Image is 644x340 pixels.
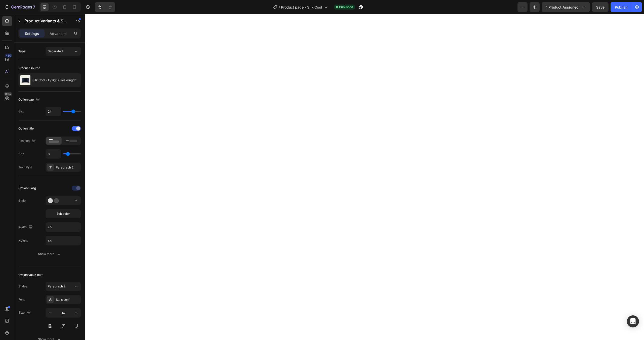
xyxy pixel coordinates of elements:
[46,236,80,245] input: Auto
[18,138,37,144] div: Position
[46,282,81,291] button: Paragraph 2
[50,31,67,36] p: Advanced
[18,49,25,54] div: Type
[18,249,81,259] button: Show more
[18,165,32,169] div: Text style
[5,54,12,58] div: 450
[18,309,32,316] div: Size
[46,149,61,158] input: Auto
[4,92,12,96] div: Beta
[627,315,639,327] div: Open Intercom Messenger
[46,223,80,232] input: Auto
[18,109,24,114] div: Gap
[596,5,605,9] span: Save
[18,224,34,231] div: Width
[2,2,37,12] button: 7
[18,186,36,190] div: Option: Färg
[592,2,609,12] button: Save
[546,5,579,10] span: 1 product assigned
[48,49,63,53] span: Separated
[18,66,40,70] div: Product source
[279,5,280,10] span: /
[611,2,632,12] button: Publish
[20,75,30,85] img: product feature img
[18,297,25,302] div: Font
[57,211,70,216] span: Edit color
[18,238,28,243] div: Height
[542,2,590,12] button: 1 product assigned
[32,78,76,82] p: Silk Cool - Lyxigt silkes örngott
[25,31,39,36] p: Settings
[38,251,61,257] div: Show more
[46,107,61,116] input: Auto
[33,4,35,10] p: 7
[615,5,627,10] div: Publish
[18,273,43,277] div: Option value text
[18,96,41,103] div: Option gap
[18,126,34,131] div: Option title
[18,284,27,289] div: Styles
[281,5,322,10] span: Product page - Silk Cool
[46,47,81,56] button: Separated
[339,5,353,9] span: Published
[46,209,81,218] button: Edit color
[18,198,26,203] div: Style
[95,2,115,12] div: Undo/Redo
[48,284,65,289] span: Paragraph 2
[56,165,79,170] div: Paragraph 2
[85,14,644,340] iframe: Design area
[56,297,79,302] div: Sans-serif
[18,152,24,156] div: Gap
[24,18,67,24] p: Product Variants & Swatches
